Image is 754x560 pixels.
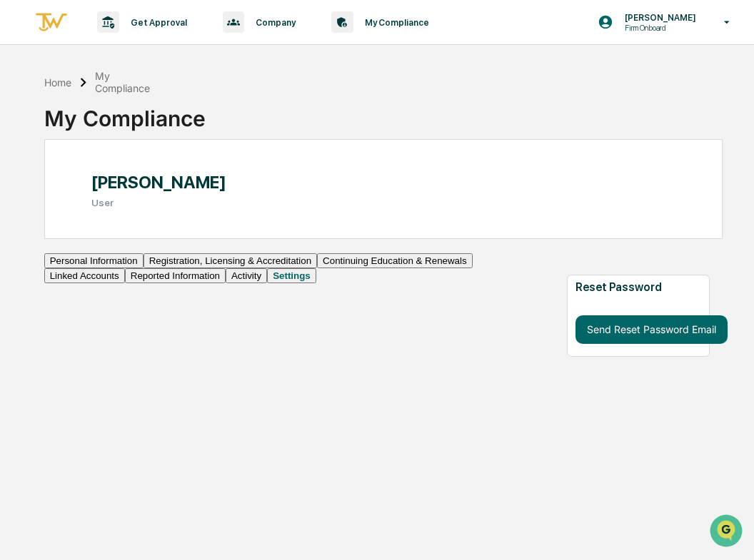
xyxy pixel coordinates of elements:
[14,180,37,203] img: Laura McHaffie
[29,280,90,295] span: Data Lookup
[9,275,96,300] a: 🔎Data Lookup
[91,172,226,193] h1: [PERSON_NAME]
[221,156,260,173] button: See all
[14,255,26,266] div: 🖐️
[14,30,260,53] p: How can we help?
[119,17,194,28] p: Get Approval
[613,12,703,23] p: [PERSON_NAME]
[64,109,234,123] div: Start new chat
[353,17,436,28] p: My Compliance
[44,194,116,205] span: [PERSON_NAME]
[44,76,71,88] div: Home
[142,315,173,326] span: Pylon
[104,255,115,266] div: 🗄️
[144,253,317,268] button: Registration, Licensing & Accreditation
[244,17,303,28] p: Company
[708,513,747,551] iframe: Open customer support
[44,94,206,131] div: My Compliance
[317,253,473,268] button: Continuing Education & Renewals
[267,268,316,283] button: Settings
[575,280,676,294] div: Reset Password
[95,70,150,94] div: My Compliance
[575,315,728,344] button: Send Reset Password Email
[44,253,144,268] button: Personal Information
[14,282,26,293] div: 🔎
[14,109,40,135] img: 1746055101610-c473b297-6a78-478c-a979-82029cc54cd1
[64,123,196,135] div: We're available if you need us!
[98,248,183,273] a: 🗄️Attestations
[243,113,260,131] button: Start new chat
[119,194,124,205] span: •
[9,248,98,273] a: 🖐️Preclearance
[14,158,96,170] div: Past conversations
[37,65,236,80] input: Clear
[613,23,703,33] p: Firm Onboard
[226,268,267,283] button: Activity
[126,194,156,205] span: [DATE]
[44,268,125,283] button: Linked Accounts
[44,253,541,283] div: secondary tabs example
[29,253,92,268] span: Preclearance
[118,253,177,268] span: Attestations
[34,11,69,34] img: logo
[91,197,226,208] h3: User
[101,315,173,326] a: Powered byPylon
[30,109,56,135] img: 8933085812038_c878075ebb4cc5468115_72.jpg
[125,268,226,283] button: Reported Information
